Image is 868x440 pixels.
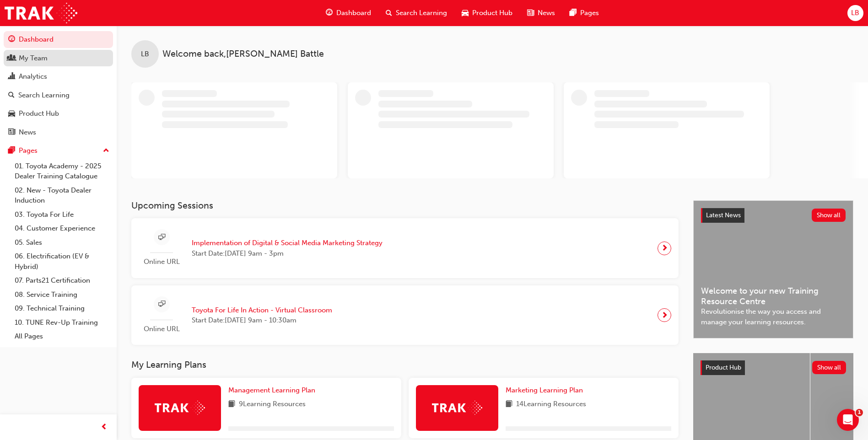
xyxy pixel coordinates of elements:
span: next-icon [661,242,668,255]
a: 01. Toyota Academy - 2025 Dealer Training Catalogue [11,159,113,183]
div: Pages [19,145,38,156]
button: Show all [812,361,846,374]
span: Latest News [706,211,741,219]
a: pages-iconPages [562,4,606,22]
a: news-iconNews [520,4,562,22]
a: Marketing Learning Plan [506,385,587,396]
a: 05. Sales [11,236,113,250]
a: Latest NewsShow allWelcome to your new Training Resource CentreRevolutionise the way you access a... [693,200,853,338]
span: chart-icon [8,73,15,81]
a: 04. Customer Experience [11,221,113,236]
span: news-icon [8,129,15,137]
span: Product Hub [706,364,741,371]
span: people-icon [8,54,15,63]
button: Show all [812,209,846,222]
a: News [4,124,113,141]
div: Search Learning [18,90,70,101]
a: car-iconProduct Hub [454,4,520,22]
a: All Pages [11,329,113,343]
iframe: Intercom live chat [837,409,859,431]
div: Analytics [19,71,47,82]
img: Trak [5,3,77,23]
button: Pages [4,142,113,159]
span: Start Date: [DATE] 9am - 10:30am [192,315,332,326]
span: Online URL [139,257,184,267]
a: guage-iconDashboard [318,4,378,22]
img: Trak [155,401,205,415]
span: Product Hub [472,8,512,18]
button: LB [847,5,863,21]
span: guage-icon [8,36,15,44]
span: Dashboard [336,8,371,18]
span: Online URL [139,324,184,334]
span: Welcome back , [PERSON_NAME] Battle [162,49,324,59]
span: LB [141,49,149,59]
a: Product Hub [4,105,113,122]
a: My Team [4,50,113,67]
span: Marketing Learning Plan [506,386,583,394]
span: Toyota For Life In Action - Virtual Classroom [192,305,332,316]
span: Welcome to your new Training Resource Centre [701,286,846,306]
a: Online URLToyota For Life In Action - Virtual ClassroomStart Date:[DATE] 9am - 10:30am [139,293,671,338]
span: search-icon [386,7,392,19]
div: News [19,127,36,138]
button: DashboardMy TeamAnalyticsSearch LearningProduct HubNews [4,29,113,142]
img: Trak [432,401,482,415]
span: sessionType_ONLINE_URL-icon [158,299,165,310]
a: Product HubShow all [701,360,846,375]
a: Analytics [4,68,113,85]
span: News [538,8,555,18]
span: 1 [856,409,863,416]
span: Start Date: [DATE] 9am - 3pm [192,248,383,259]
span: LB [851,8,859,18]
a: 08. Service Training [11,288,113,302]
span: sessionType_ONLINE_URL-icon [158,232,165,243]
a: 07. Parts21 Certification [11,274,113,288]
a: Management Learning Plan [228,385,319,396]
a: Online URLImplementation of Digital & Social Media Marketing StrategyStart Date:[DATE] 9am - 3pm [139,225,671,271]
span: Search Learning [396,8,447,18]
a: Latest NewsShow all [701,208,846,223]
span: pages-icon [570,7,577,19]
span: Management Learning Plan [228,386,315,394]
a: Dashboard [4,31,113,48]
span: Pages [580,8,599,18]
span: car-icon [8,110,15,118]
a: 09. Technical Training [11,301,113,316]
span: Revolutionise the way you access and manage your learning resources. [701,306,846,327]
span: pages-icon [8,147,15,155]
h3: Upcoming Sessions [131,200,679,211]
span: news-icon [527,7,534,19]
span: next-icon [661,309,668,322]
span: up-icon [103,145,109,157]
span: search-icon [8,91,15,100]
div: Product Hub [19,108,59,119]
h3: My Learning Plans [131,360,679,370]
a: Search Learning [4,87,113,104]
a: 02. New - Toyota Dealer Induction [11,183,113,208]
a: search-iconSearch Learning [378,4,454,22]
a: 03. Toyota For Life [11,208,113,222]
a: 06. Electrification (EV & Hybrid) [11,249,113,274]
span: book-icon [228,399,235,410]
span: prev-icon [101,422,108,433]
span: guage-icon [326,7,333,19]
div: My Team [19,53,48,64]
span: 9 Learning Resources [239,399,306,410]
span: Implementation of Digital & Social Media Marketing Strategy [192,238,383,248]
a: 10. TUNE Rev-Up Training [11,316,113,330]
span: 14 Learning Resources [516,399,586,410]
span: car-icon [462,7,469,19]
span: book-icon [506,399,512,410]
